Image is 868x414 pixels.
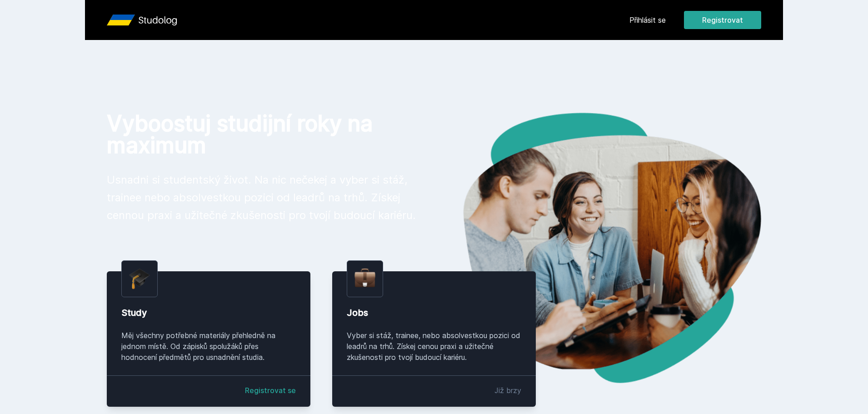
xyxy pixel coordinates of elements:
div: Již brzy [494,385,521,396]
img: graduation-cap.png [129,268,150,289]
img: briefcase.png [354,266,375,289]
p: Usnadni si studentský život. Na nic nečekej a vyber si stáž, trainee nebo absolvestkou pozici od ... [107,171,419,224]
img: hero.png [434,113,761,383]
button: Registrovat [684,11,761,29]
a: Přihlásit se [629,15,666,25]
div: Měj všechny potřebné materiály přehledně na jednom místě. Od zápisků spolužáků přes hodnocení pře... [121,330,296,363]
div: Jobs [347,306,521,319]
div: Vyber si stáž, trainee, nebo absolvestkou pozici od leadrů na trhů. Získej cenou praxi a užitečné... [347,330,521,363]
div: Study [121,306,296,319]
h1: Vyboostuj studijní roky na maximum [107,113,419,156]
a: Registrovat se [245,385,296,396]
